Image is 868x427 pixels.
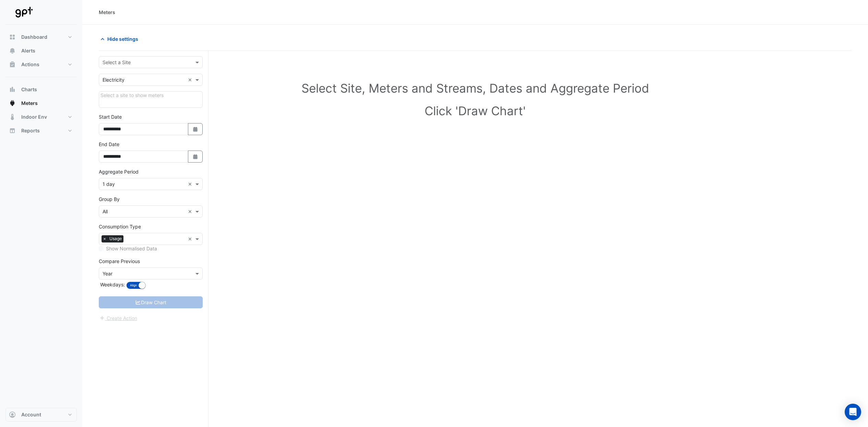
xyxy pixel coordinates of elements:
[9,114,16,120] app-icon: Indoor Env
[5,83,77,96] button: Charts
[21,61,39,68] span: Actions
[99,168,139,175] label: Aggregate Period
[5,30,77,44] button: Dashboard
[5,96,77,110] button: Meters
[99,195,120,203] label: Group By
[21,127,40,134] span: Reports
[9,86,16,93] app-icon: Charts
[99,315,138,320] app-escalated-ticket-create-button: Please correct errors first
[188,235,194,242] span: Clear
[5,408,77,422] button: Account
[192,154,199,159] fa-icon: Select Date
[5,124,77,138] button: Reports
[188,208,194,215] span: Clear
[99,113,122,120] label: Start Date
[102,235,108,242] span: ×
[188,76,194,83] span: Clear
[21,114,47,120] span: Indoor Env
[8,5,39,19] img: Company Logo
[21,47,35,54] span: Alerts
[110,81,841,95] h1: Select Site, Meters and Streams, Dates and Aggregate Period
[21,411,41,418] span: Account
[99,258,140,265] label: Compare Previous
[99,9,115,16] div: Meters
[99,281,125,288] label: Weekdays:
[99,141,119,148] label: End Date
[110,104,841,118] h1: Click 'Draw Chart'
[192,126,199,132] fa-icon: Select Date
[21,100,38,107] span: Meters
[106,245,157,252] label: Show Normalised Data
[5,44,77,58] button: Alerts
[5,58,77,71] button: Actions
[21,86,37,93] span: Charts
[9,100,16,107] app-icon: Meters
[9,47,16,54] app-icon: Alerts
[21,34,47,40] span: Dashboard
[9,34,16,40] app-icon: Dashboard
[99,91,203,108] div: Click Update or Cancel in Details panel
[5,110,77,124] button: Indoor Env
[845,404,861,420] div: Open Intercom Messenger
[99,245,203,252] div: Select meters or streams to enable normalisation
[99,223,141,230] label: Consumption Type
[9,127,16,134] app-icon: Reports
[9,61,16,68] app-icon: Actions
[107,35,138,43] span: Hide settings
[99,33,143,45] button: Hide settings
[188,180,194,188] span: Clear
[108,235,123,242] span: Usage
